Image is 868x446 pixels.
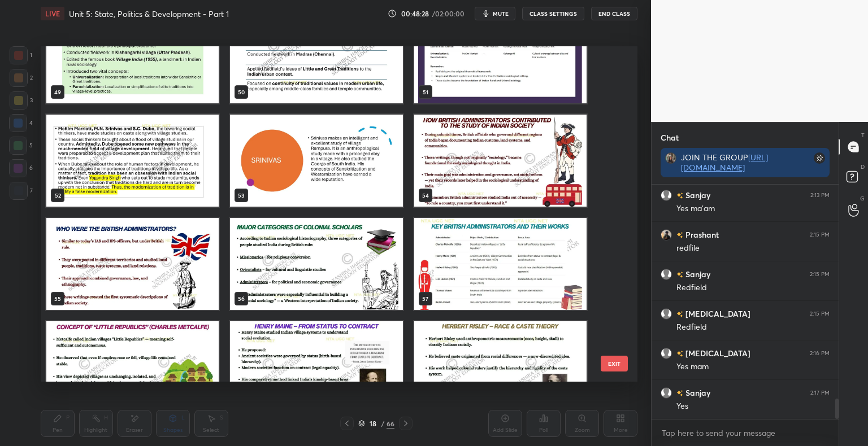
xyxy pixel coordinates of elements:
[661,387,672,399] img: default.png
[676,272,683,278] img: no-rating-badge.077c3623.svg
[860,194,865,203] p: G
[683,347,750,359] h6: [MEDICAL_DATA]
[10,91,33,110] div: 3
[676,243,830,254] div: redfile
[681,152,789,173] div: JOIN THE GROUP
[681,152,768,173] a: [URL][DOMAIN_NAME]
[9,114,33,132] div: 4
[683,387,710,399] h6: Sanjay
[810,350,830,357] div: 2:16 PM
[414,11,587,103] img: 17598229959WRNUE.pdf
[46,11,219,103] img: 17598229959WRNUE.pdf
[683,189,710,201] h6: Sanjay
[661,308,672,320] img: default.png
[601,356,628,371] button: EXIT
[41,7,64,20] div: LIVE
[230,321,402,413] img: 17598229959WRNUE.pdf
[46,218,219,310] img: 17598229959WRNUE.pdf
[661,269,672,280] img: default.png
[10,182,33,200] div: 7
[665,152,676,164] img: 8fa27f75e68a4357b26bef1fee293ede.jpg
[9,159,33,177] div: 6
[414,218,587,310] img: 17598229959WRNUE.pdf
[10,69,33,87] div: 2
[810,231,830,238] div: 2:15 PM
[414,321,587,413] img: 17598229959WRNUE.pdf
[676,390,683,396] img: no-rating-badge.077c3623.svg
[69,8,229,19] h4: Unit 5: State, Politics & Development - Part 1
[493,10,509,18] span: mute
[652,185,839,419] div: grid
[861,131,865,139] p: T
[230,115,402,207] img: 17598229959WRNUE.pdf
[676,311,683,317] img: no-rating-badge.077c3623.svg
[652,123,688,152] p: Chat
[10,46,32,64] div: 1
[661,348,672,359] img: default.png
[475,7,515,20] button: mute
[676,401,830,412] div: Yes
[9,137,33,155] div: 5
[676,361,830,373] div: Yes mam
[683,308,750,320] h6: [MEDICAL_DATA]
[683,229,719,241] h6: Prashant
[46,321,219,413] img: 17598229959WRNUE.pdf
[522,7,584,20] button: CLASS SETTINGS
[676,193,683,199] img: no-rating-badge.077c3623.svg
[810,390,830,396] div: 2:17 PM
[414,115,587,207] img: 17598229959WRNUE.pdf
[676,232,683,238] img: no-rating-badge.077c3623.svg
[46,115,219,207] img: 17598229959WRNUE.pdf
[676,322,830,333] div: Redfield
[861,163,865,171] p: D
[676,351,683,357] img: no-rating-badge.077c3623.svg
[676,203,830,215] div: Yes ma'am
[367,420,379,427] div: 18
[683,268,710,280] h6: Sanjay
[387,418,394,428] div: 66
[661,229,672,241] img: 783e2cbab8ff46ea8ae51ddb0047b421.jpg
[810,192,830,199] div: 2:13 PM
[381,420,384,427] div: /
[810,311,830,317] div: 2:15 PM
[230,11,402,103] img: 17598229959WRNUE.pdf
[230,218,402,310] img: 17598229959WRNUE.pdf
[591,7,637,20] button: End Class
[810,271,830,278] div: 2:15 PM
[41,46,618,382] div: grid
[661,190,672,201] img: default.png
[676,282,830,294] div: Redfield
